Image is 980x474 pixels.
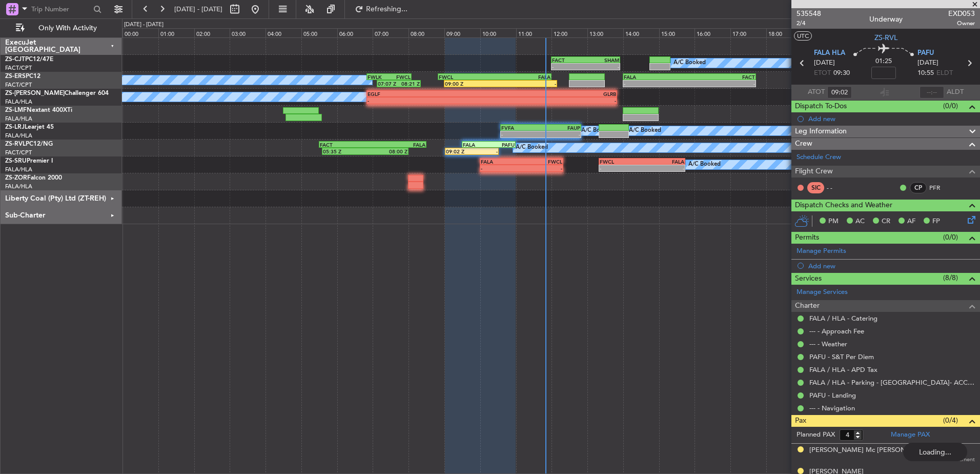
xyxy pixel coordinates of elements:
span: (0/0) [943,101,958,111]
span: ZS-RVL [874,32,897,43]
div: A/C Booked [673,55,706,71]
div: 02:00 [194,28,230,37]
a: --- - Approach Fee [809,327,864,335]
div: FACT [689,74,755,80]
div: - [501,131,541,137]
div: FWLK [367,74,389,80]
div: 08:00 Z [365,148,407,154]
span: Owner [948,19,975,28]
a: FALA / HLA - Catering [809,314,877,323]
div: - [642,165,685,171]
div: 10:00 [480,28,516,37]
span: FALA HLA [814,48,845,58]
span: ALDT [947,87,964,97]
div: - - [827,183,850,192]
span: ELDT [936,68,953,78]
span: PM [828,216,839,227]
div: 14:00 [623,28,659,37]
span: AC [855,216,865,227]
div: - [481,165,522,171]
div: [PERSON_NAME] Mc [PERSON_NAME] [809,445,931,456]
a: ZS-LMFNextant 400XTi [5,107,72,113]
span: ZS-[PERSON_NAME] [5,90,65,96]
div: GLRB [492,91,616,97]
div: FALA [495,74,550,80]
a: Manage PAX [891,430,930,440]
div: 06:00 [337,28,373,37]
span: (0/4) [943,415,958,426]
a: --- - Weather [809,340,847,348]
span: EXD053 [948,8,975,19]
div: 13:00 [587,28,623,37]
span: Refreshing... [365,6,409,13]
button: UTC [794,31,812,41]
div: 16:00 [695,28,730,37]
span: AF [907,216,915,227]
input: --:-- [827,86,852,98]
div: 08:00 [409,28,444,37]
div: [DATE] - [DATE] [124,21,164,29]
span: (0/0) [943,232,958,243]
div: FACT [320,142,373,148]
span: FP [932,216,940,227]
a: FALA / HLA - APD Tax [809,365,877,374]
div: - [492,97,616,104]
div: 12:00 [552,28,587,37]
div: - [689,81,755,87]
div: A/C Booked [581,123,614,139]
a: Schedule Crew [797,152,841,163]
button: Only With Activity [11,20,111,36]
div: 18:00 [766,28,802,37]
a: PAFU - Landing [809,391,856,400]
span: 01:25 [875,56,892,67]
div: FVFA [501,125,541,131]
span: Only With Activity [27,25,108,32]
div: Add new [808,262,975,270]
div: FWCL [439,74,495,80]
a: FACT/CPT [5,64,32,72]
span: 09:30 [833,68,850,78]
div: - [501,81,557,87]
div: EGLF [367,91,492,97]
div: - [624,81,689,87]
span: ZS-ERS [5,73,26,80]
span: Dispatch To-Dos [795,101,847,112]
div: 04:00 [266,28,301,37]
span: PAFU [917,48,934,58]
span: CR [882,216,890,227]
a: ZS-CJTPC12/47E [5,56,53,63]
div: FWCL [521,159,562,165]
input: --:-- [920,86,944,98]
a: Manage Services [797,287,848,298]
span: ZS-RVL [5,141,26,147]
div: FALA [373,142,425,148]
span: Pax [795,415,806,427]
div: - [552,64,585,70]
a: FALA/HLA [5,132,32,140]
div: A/C Booked [688,157,721,172]
span: ZS-ZOR [5,175,27,181]
div: 01:00 [158,28,194,37]
a: ZS-[PERSON_NAME]Challenger 604 [5,90,109,96]
div: - [521,165,562,171]
a: ZS-LRJLearjet 45 [5,124,54,130]
div: SIC [807,182,824,193]
button: Refreshing... [350,1,412,17]
div: FACT [552,57,585,63]
a: FALA/HLA [5,98,32,106]
div: 09:00 [444,28,480,37]
div: 11:00 [516,28,552,37]
span: [DATE] [917,58,938,68]
input: Trip Number [31,2,90,17]
span: ATOT [808,87,825,97]
div: - [541,131,580,137]
div: - [367,97,492,104]
div: Underway [869,14,903,25]
div: 05:35 Z [323,148,365,154]
div: FALA [624,74,689,80]
a: Manage Permits [797,246,846,256]
div: 05:00 [301,28,337,37]
a: PAFU - S&T Per Diem [809,352,874,361]
div: 07:07 Z [378,81,399,87]
div: FAUP [541,125,580,131]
